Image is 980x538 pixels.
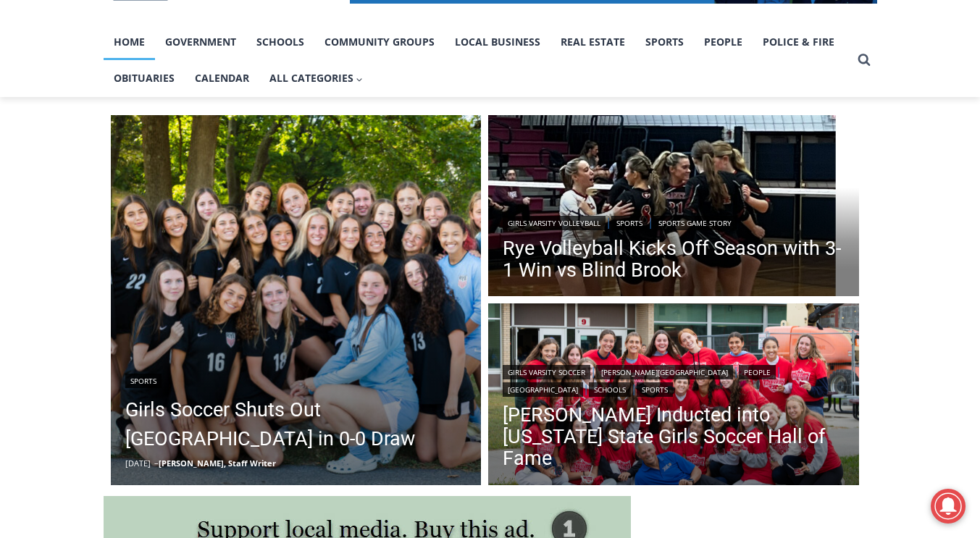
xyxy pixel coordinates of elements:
[125,458,151,468] time: [DATE]
[596,365,733,379] a: [PERSON_NAME][GEOGRAPHIC_DATA]
[111,115,482,486] img: (PHOTO: The Rye Girls Soccer team after their 0-0 draw vs. Eastchester on September 9, 2025. Cont...
[366,1,684,140] div: "[PERSON_NAME] and I covered the [DATE] Parade, which was a really eye opening experience as I ha...
[1,146,146,180] a: Open Tues. - Sun. [PHONE_NUMBER]
[154,458,159,468] span: –
[155,24,246,60] a: Government
[379,144,671,177] span: Intern @ [DOMAIN_NAME]
[488,115,859,300] img: (PHOTO: The Rye Volleyball team huddles during the first set against Harrison on Thursday, Octobe...
[104,24,155,60] a: Home
[851,47,877,73] button: View Search Form
[185,60,259,96] a: Calendar
[445,24,550,60] a: Local Business
[246,24,314,60] a: Schools
[159,458,276,468] a: [PERSON_NAME], Staff Writer
[611,216,648,230] a: Sports
[635,24,694,60] a: Sports
[637,382,673,397] a: Sports
[488,115,859,300] a: Read More Rye Volleyball Kicks Off Season with 3-1 Win vs Blind Brook
[503,365,590,379] a: Girls Varsity Soccer
[111,115,482,486] a: Read More Girls Soccer Shuts Out Eastchester in 0-0 Draw
[694,24,753,60] a: People
[104,60,185,96] a: Obituaries
[739,365,776,379] a: People
[348,140,702,180] a: Intern @ [DOMAIN_NAME]
[550,24,635,60] a: Real Estate
[653,216,737,230] a: Sports Game Story
[314,24,445,60] a: Community Groups
[488,303,859,489] img: (PHOTO: The 2025 Rye Girls Soccer Team surrounding Head Coach Rich Savage after his induction int...
[503,382,583,397] a: [GEOGRAPHIC_DATA]
[4,149,142,204] span: Open Tues. - Sun. [PHONE_NUMBER]
[753,24,845,60] a: Police & Fire
[503,213,845,230] div: | |
[104,24,851,97] nav: Primary Navigation
[503,216,606,230] a: Girls Varsity Volleyball
[503,404,845,469] a: [PERSON_NAME] Inducted into [US_STATE] State Girls Soccer Hall of Fame
[125,395,467,453] a: Girls Soccer Shuts Out [GEOGRAPHIC_DATA] in 0-0 Draw
[503,238,845,281] a: Rye Volleyball Kicks Off Season with 3-1 Win vs Blind Brook
[503,362,845,397] div: | | | | |
[589,382,631,397] a: Schools
[149,91,213,173] div: "the precise, almost orchestrated movements of cutting and assembling sushi and [PERSON_NAME] mak...
[488,303,859,489] a: Read More Rich Savage Inducted into New York State Girls Soccer Hall of Fame
[259,60,374,96] button: Child menu of All Categories
[125,374,162,388] a: Sports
